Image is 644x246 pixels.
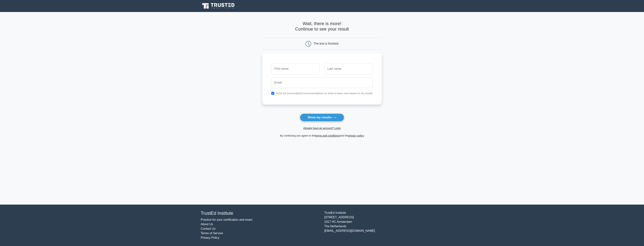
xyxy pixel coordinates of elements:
[276,92,373,95] label: Send me personalized recommendations on what to learn next based on my results
[324,63,373,74] input: Last name
[260,133,384,138] div: By continuing you agree to the and the
[314,42,338,45] div: The test is finished
[201,218,253,221] a: Practice for your certification and exam
[262,21,382,32] h4: Wait, there is more! Continue to see your result
[201,211,320,216] h4: TrustEd Institute
[201,236,219,239] a: Privacy Policy
[271,77,373,88] input: Email
[303,127,341,130] a: Already have an account? Login
[201,232,223,235] a: Terms of Service
[348,134,364,137] a: privacy policy
[300,114,344,121] button: Show my results
[322,211,446,240] div: TrustEd Institute [STREET_ADDRESS] 1017 HC Amsterdam The Netherlands [EMAIL_ADDRESS][DOMAIN_NAME]
[201,227,215,230] a: Contact Us
[201,223,213,226] a: About Us
[315,134,340,137] a: terms and conditions
[271,63,320,74] input: First name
